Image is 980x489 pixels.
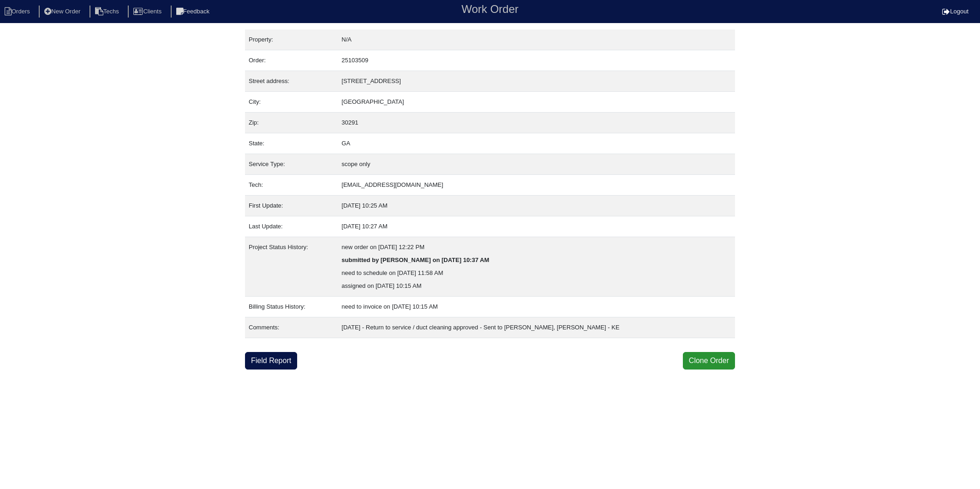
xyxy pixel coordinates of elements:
[245,297,338,317] td: Billing Status History:
[245,175,338,196] td: Tech:
[341,300,731,313] div: need to invoice on [DATE] 10:15 AM
[338,154,735,175] td: scope only
[90,8,126,15] a: Techs
[338,50,735,71] td: 25103509
[245,113,338,133] td: Zip:
[245,196,338,216] td: First Update:
[245,317,338,338] td: Comments:
[245,71,338,92] td: Street address:
[245,50,338,71] td: Order:
[338,92,735,113] td: [GEOGRAPHIC_DATA]
[338,196,735,216] td: [DATE] 10:25 AM
[338,216,735,237] td: [DATE] 10:27 AM
[245,237,338,297] td: Project Status History:
[39,6,88,18] li: New Order
[341,254,731,267] div: submitted by [PERSON_NAME] on [DATE] 10:37 AM
[245,216,338,237] td: Last Update:
[171,6,217,18] li: Feedback
[245,133,338,154] td: State:
[39,8,88,15] a: New Order
[245,154,338,175] td: Service Type:
[942,8,968,15] a: Logout
[338,175,735,196] td: [EMAIL_ADDRESS][DOMAIN_NAME]
[338,113,735,133] td: 30291
[338,317,735,338] td: [DATE] - Return to service / duct cleaning approved - Sent to [PERSON_NAME], [PERSON_NAME] - KE
[245,352,297,370] a: Field Report
[338,133,735,154] td: GA
[128,8,169,15] a: Clients
[128,6,169,18] li: Clients
[341,241,731,254] div: new order on [DATE] 12:22 PM
[338,30,735,50] td: N/A
[341,280,731,292] div: assigned on [DATE] 10:15 AM
[90,6,126,18] li: Techs
[245,92,338,113] td: City:
[245,30,338,50] td: Property:
[683,352,735,370] button: Clone Order
[338,71,735,92] td: [STREET_ADDRESS]
[341,267,731,280] div: need to schedule on [DATE] 11:58 AM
